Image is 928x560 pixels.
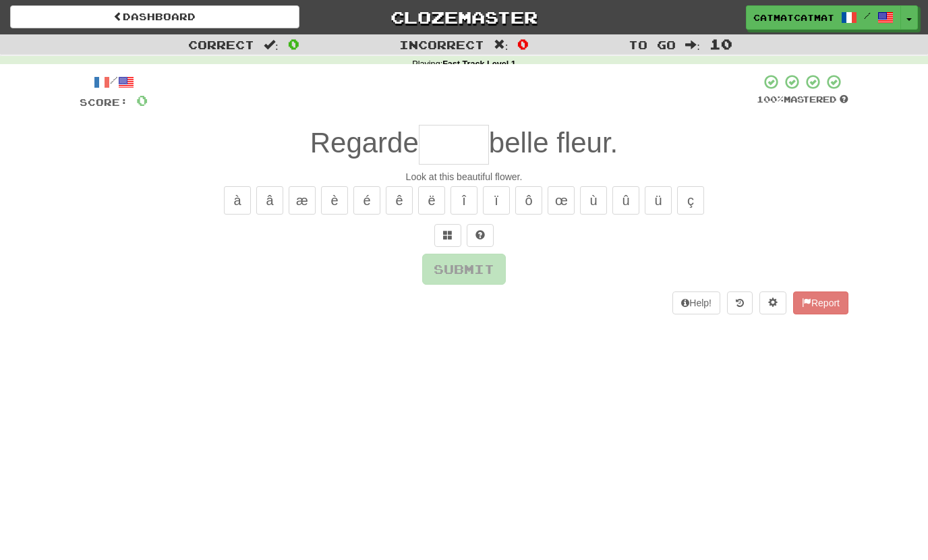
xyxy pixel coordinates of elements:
[548,186,575,215] button: œ
[727,291,753,314] button: Round history (alt+y)
[224,186,251,215] button: à
[256,186,283,215] button: â
[310,127,419,159] span: Regarde
[746,5,901,30] a: catmatcatmat /
[320,5,609,29] a: Clozemaster
[672,291,720,314] button: Help!
[489,127,618,159] span: belle fleur.
[709,36,732,52] span: 10
[753,11,834,24] span: catmatcatmat
[580,186,607,215] button: ù
[612,186,639,215] button: û
[442,59,516,69] strong: Fast Track Level 1
[80,96,128,108] span: Score:
[321,186,348,215] button: è
[494,39,509,51] span: :
[418,186,445,215] button: ë
[515,186,542,215] button: ô
[677,186,704,215] button: ç
[10,5,299,28] a: Dashboard
[386,186,413,215] button: ê
[399,38,484,51] span: Incorrect
[264,39,279,51] span: :
[645,186,672,215] button: ü
[136,92,148,109] span: 0
[289,186,316,215] button: æ
[80,170,848,184] div: Look at this beautiful flower.
[685,39,700,51] span: :
[353,186,380,215] button: é
[757,94,784,105] span: 100 %
[434,224,461,247] button: Switch sentence to multiple choice alt+p
[864,11,871,20] span: /
[80,74,148,90] div: /
[422,254,506,285] button: Submit
[629,38,676,51] span: To go
[451,186,477,215] button: î
[757,94,848,106] div: Mastered
[517,36,529,52] span: 0
[188,38,254,51] span: Correct
[483,186,510,215] button: ï
[467,224,494,247] button: Single letter hint - you only get 1 per sentence and score half the points! alt+h
[288,36,299,52] span: 0
[793,291,848,314] button: Report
